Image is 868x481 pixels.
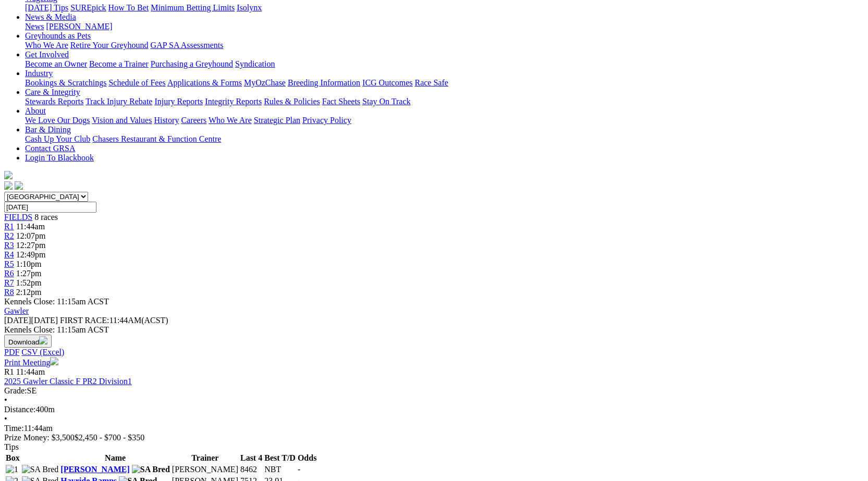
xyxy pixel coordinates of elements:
th: Odds [297,453,317,463]
th: Last 4 [240,453,263,463]
span: Box [6,453,20,462]
div: Wagering [25,3,864,13]
a: Chasers Restaurant & Function Centre [92,134,221,143]
th: Trainer [172,453,239,463]
a: We Love Our Dogs [25,116,90,125]
a: Race Safe [414,78,448,87]
a: R6 [4,269,14,278]
div: Bar & Dining [25,134,864,144]
a: News & Media [25,13,76,21]
a: CSV (Excel) [21,348,64,356]
a: Applications & Forms [167,78,242,87]
a: History [154,116,179,125]
a: Rules & Policies [264,97,320,106]
span: 11:44am [16,222,45,231]
span: 1:27pm [16,269,42,278]
td: NBT [264,464,296,475]
a: Purchasing a Greyhound [151,59,233,68]
a: Gawler [4,306,29,315]
a: R2 [4,231,14,240]
a: FIELDS [4,213,32,221]
a: Stewards Reports [25,97,83,106]
span: $2,450 - $700 - $350 [75,433,145,442]
th: Name [60,453,170,463]
img: SA Bred [132,465,170,474]
div: Industry [25,78,864,88]
div: Get Involved [25,59,864,69]
a: Become an Owner [25,59,87,68]
a: Get Involved [25,50,69,59]
span: Tips [4,442,19,451]
img: printer.svg [50,357,58,365]
span: Distance: [4,405,35,414]
a: Contact GRSA [25,144,75,153]
span: Grade: [4,386,27,395]
a: GAP SA Assessments [151,41,224,50]
a: R8 [4,288,14,297]
td: [PERSON_NAME] [172,464,239,475]
span: Time: [4,424,24,433]
a: Greyhounds as Pets [25,31,91,40]
a: Who We Are [209,116,252,125]
a: Privacy Policy [302,116,351,125]
a: Schedule of Fees [108,78,165,87]
a: R3 [4,241,14,250]
a: Minimum Betting Limits [151,3,235,12]
span: • [4,414,7,423]
span: 12:27pm [16,241,46,250]
span: • [4,396,7,404]
span: [DATE] [4,316,31,325]
a: News [25,22,44,31]
a: About [25,106,46,115]
span: FIRST RACE: [60,316,109,325]
a: R1 [4,222,14,231]
div: News & Media [25,22,864,31]
span: [DATE] [4,316,58,325]
a: Industry [25,69,53,78]
a: How To Bet [108,3,149,12]
a: Bookings & Scratchings [25,78,106,87]
a: Injury Reports [154,97,203,106]
a: Strategic Plan [254,116,300,125]
span: 1:10pm [16,260,42,268]
th: Best T/D [264,453,296,463]
span: - [298,465,300,474]
span: 2:12pm [16,288,42,297]
a: Track Injury Rebate [85,97,152,106]
a: Vision and Values [92,116,152,125]
a: Isolynx [237,3,262,12]
a: SUREpick [70,3,106,12]
span: R1 [4,367,14,376]
img: twitter.svg [15,181,23,190]
a: Careers [181,116,206,125]
a: Login To Blackbook [25,153,94,162]
a: Bar & Dining [25,125,71,134]
a: Who We Are [25,41,68,50]
div: SE [4,386,864,396]
input: Select date [4,202,96,213]
a: [PERSON_NAME] [46,22,112,31]
a: Integrity Reports [205,97,262,106]
a: Cash Up Your Club [25,134,90,143]
a: 2025 Gawler Classic F PR2 Division1 [4,377,132,386]
img: download.svg [39,336,47,344]
div: Greyhounds as Pets [25,41,864,50]
div: Kennels Close: 11:15am ACST [4,325,864,335]
span: 12:49pm [16,250,46,259]
button: Download [4,335,52,348]
span: 8 races [34,213,58,221]
td: 8462 [240,464,263,475]
a: Become a Trainer [89,59,149,68]
a: MyOzChase [244,78,286,87]
a: R4 [4,250,14,259]
img: SA Bred [22,465,59,474]
div: 400m [4,405,864,414]
span: R5 [4,260,14,268]
div: Care & Integrity [25,97,864,106]
img: facebook.svg [4,181,13,190]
